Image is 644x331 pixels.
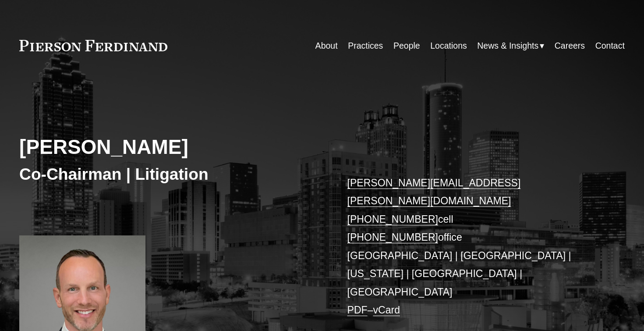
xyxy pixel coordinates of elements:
[19,164,322,184] h3: Co-Chairman | Litigation
[595,37,625,54] a: Contact
[477,38,538,53] span: News & Insights
[430,37,467,54] a: Locations
[347,214,438,225] a: [PHONE_NUMBER]
[347,177,521,207] a: [PERSON_NAME][EMAIL_ADDRESS][PERSON_NAME][DOMAIN_NAME]
[347,231,438,243] a: [PHONE_NUMBER]
[347,174,600,320] p: cell office [GEOGRAPHIC_DATA] | [GEOGRAPHIC_DATA] | [US_STATE] | [GEOGRAPHIC_DATA] | [GEOGRAPHIC_...
[19,135,322,160] h2: [PERSON_NAME]
[315,37,338,54] a: About
[373,304,400,316] a: vCard
[477,37,544,54] a: folder dropdown
[348,37,383,54] a: Practices
[347,304,368,316] a: PDF
[393,37,420,54] a: People
[555,37,585,54] a: Careers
